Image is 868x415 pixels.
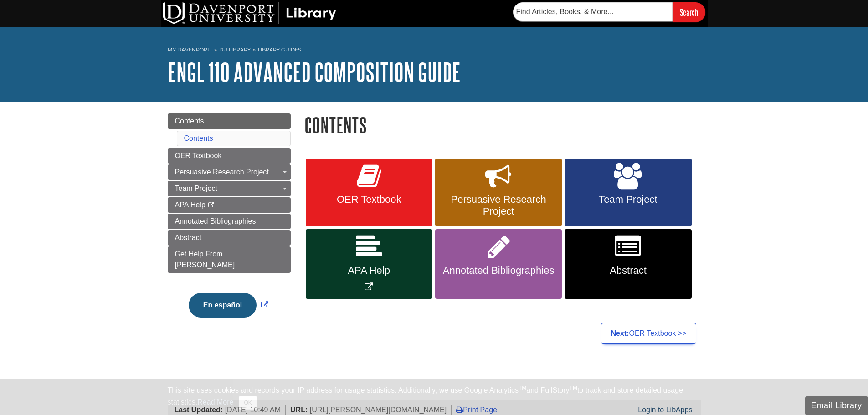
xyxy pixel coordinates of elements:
a: DU Library [219,46,251,53]
a: Contents [168,113,291,129]
a: Next:OER Textbook >> [601,323,696,344]
a: OER Textbook [168,148,291,164]
a: ENGL 110 Advanced Composition Guide [168,58,461,86]
a: Team Project [565,159,691,227]
strong: Next: [611,329,629,337]
span: Annotated Bibliographies [442,265,555,277]
button: Email Library [805,396,868,415]
nav: breadcrumb [168,44,701,58]
a: Persuasive Research Project [435,159,562,227]
a: Read More [197,398,233,406]
span: OER Textbook [313,194,426,205]
a: Team Project [168,181,291,196]
span: Persuasive Research Project [175,168,269,176]
a: Abstract [565,229,691,299]
a: Annotated Bibliographies [168,214,291,229]
a: OER Textbook [306,159,432,227]
a: My Davenport [168,46,210,54]
sup: TM [519,385,526,391]
a: Contents [184,134,213,142]
span: Get Help From [PERSON_NAME] [175,250,235,269]
a: Abstract [168,230,291,246]
span: APA Help [313,265,426,277]
span: Contents [175,117,204,125]
img: DU Library [163,2,336,24]
form: Searches DU Library's articles, books, and more [513,2,705,22]
span: Team Project [571,194,684,205]
i: This link opens in a new window [207,202,215,208]
div: Guide Page Menu [168,113,291,333]
span: Persuasive Research Project [442,194,555,217]
button: Close [239,396,257,410]
a: Link opens in new window [186,301,271,309]
span: Team Project [175,184,217,192]
sup: TM [570,385,577,391]
span: APA Help [175,201,205,209]
span: OER Textbook [175,152,222,159]
div: This site uses cookies and records your IP address for usage statistics. Additionally, we use Goo... [168,385,701,410]
a: Library Guides [258,46,301,53]
h1: Contents [304,113,701,137]
a: APA Help [168,197,291,213]
a: Link opens in new window [306,229,432,299]
span: Abstract [571,265,684,277]
a: Annotated Bibliographies [435,229,562,299]
a: Persuasive Research Project [168,164,291,180]
span: Annotated Bibliographies [175,217,256,225]
button: En español [189,293,257,318]
a: Get Help From [PERSON_NAME] [168,246,291,273]
span: Abstract [175,234,202,241]
input: Search [673,2,705,22]
input: Find Articles, Books, & More... [513,2,673,21]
